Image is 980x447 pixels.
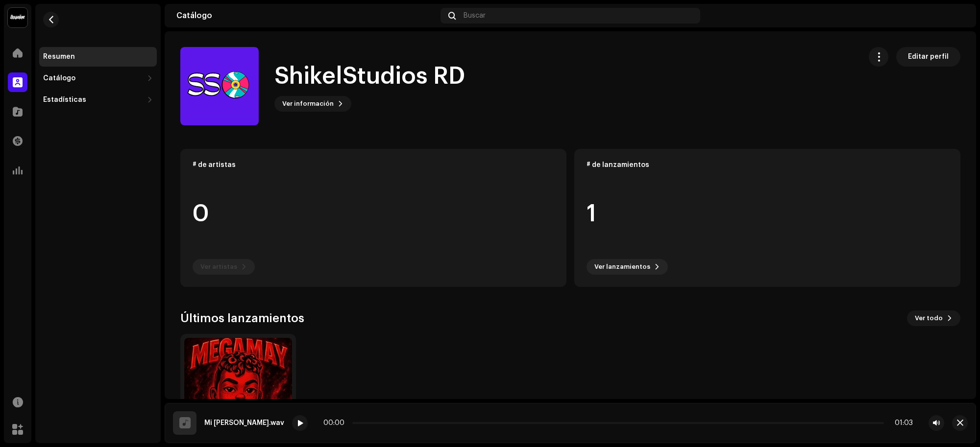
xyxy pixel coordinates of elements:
[888,419,913,427] div: 01:03
[949,8,964,24] img: b2590a90-de89-44a4-95b7-ce963566eb8b
[180,310,304,326] h3: Últimos lanzamientos
[176,12,437,20] div: Catálogo
[180,47,259,125] img: 68c224fe-bab5-449a-b7b7-37ef6d8a141a
[587,161,948,169] div: # de lanzamientos
[907,310,960,326] button: Ver todo
[274,61,465,92] h1: ShikelStudios RD
[204,419,284,427] div: Mi [PERSON_NAME].wav
[43,96,86,104] div: Estadísticas
[464,12,486,20] span: Buscar
[574,149,960,287] re-o-card-data: # de lanzamientos
[43,74,75,82] div: Catálogo
[43,53,75,61] div: Resumen
[908,47,949,67] span: Editar perfil
[896,47,960,67] button: Editar perfil
[180,149,566,287] re-o-card-data: # de artistas
[282,94,334,114] span: Ver información
[323,419,348,427] div: 00:00
[915,308,943,328] span: Ver todo
[39,90,157,110] re-m-nav-dropdown: Estadísticas
[39,69,157,88] re-m-nav-dropdown: Catálogo
[587,259,668,275] button: Ver lanzamientos
[39,47,157,67] re-m-nav-item: Resumen
[594,257,650,277] span: Ver lanzamientos
[8,8,27,27] img: 10370c6a-d0e2-4592-b8a2-38f444b0ca44
[274,96,351,112] button: Ver información
[184,338,292,446] img: 6d8bbc4a-db5d-466b-be45-5a2c4477066d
